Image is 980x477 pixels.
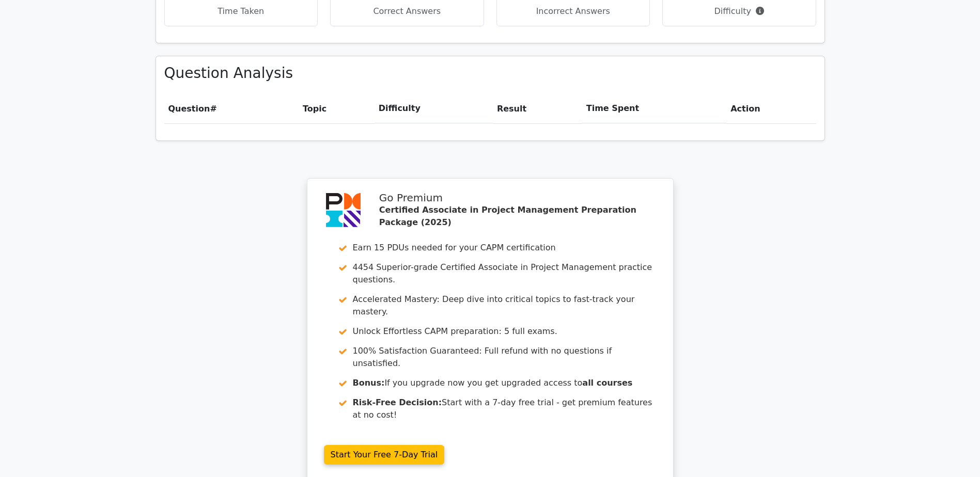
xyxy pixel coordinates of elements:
span: Question [168,104,210,114]
h3: Question Analysis [164,65,816,82]
th: Action [726,94,816,123]
p: Time Taken [173,5,309,18]
p: Correct Answers [339,5,475,18]
th: Time Spent [582,94,726,123]
th: Topic [299,94,375,123]
p: Incorrect Answers [505,5,642,18]
p: Difficulty [671,5,807,18]
th: Difficulty [375,94,493,123]
th: # [164,94,299,123]
th: Result [493,94,582,123]
a: Start Your Free 7-Day Trial [324,445,445,465]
